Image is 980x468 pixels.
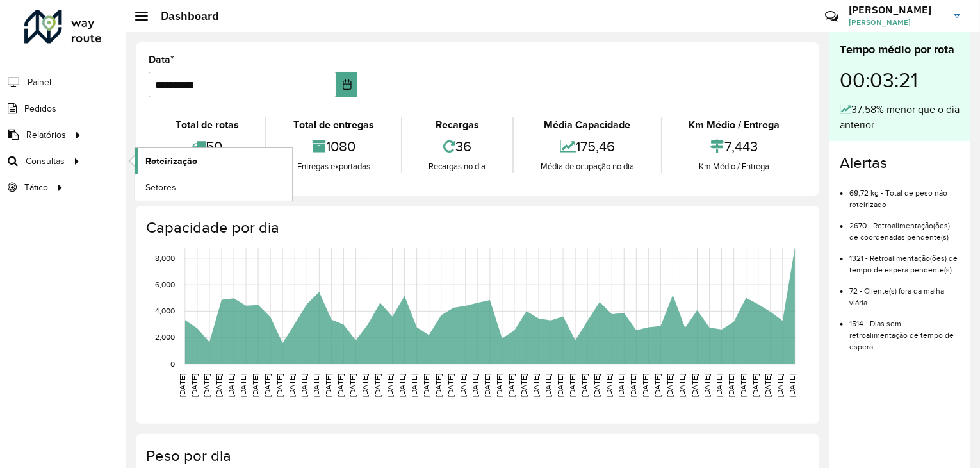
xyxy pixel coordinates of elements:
text: [DATE] [178,374,186,397]
text: [DATE] [227,374,235,397]
text: [DATE] [776,374,784,397]
text: [DATE] [630,374,638,397]
div: Recargas no dia [405,160,509,173]
text: [DATE] [556,374,564,397]
h3: [PERSON_NAME] [849,4,945,16]
text: [DATE] [386,374,394,397]
text: [DATE] [703,374,711,397]
text: [DATE] [324,374,332,397]
text: [DATE] [275,374,284,397]
text: [DATE] [605,374,613,397]
text: [DATE] [459,374,467,397]
text: [DATE] [519,374,528,397]
div: Km Médio / Entrega [666,117,803,133]
h4: Alertas [840,154,960,172]
div: 00:03:21 [840,58,960,102]
div: Total de rotas [152,117,262,133]
div: Tempo médio por rota [840,41,960,58]
button: Choose Date [336,72,358,97]
text: [DATE] [288,374,296,397]
text: [DATE] [422,374,430,397]
a: Contato Rápido [818,3,845,30]
text: 0 [170,360,175,368]
div: 37,58% menor que o dia anterior [840,102,960,133]
div: 50 [152,133,262,160]
span: Painel [28,76,51,89]
div: Recargas [405,117,509,133]
li: 72 - Cliente(s) fora da malha viária [849,276,960,308]
text: [DATE] [507,374,516,397]
text: [DATE] [544,374,552,397]
li: 2670 - Retroalimentação(ões) de coordenadas pendente(s) [849,210,960,243]
text: [DATE] [592,374,601,397]
h2: Dashboard [148,9,219,23]
li: 1321 - Retroalimentação(ões) de tempo de espera pendente(s) [849,243,960,276]
text: [DATE] [471,374,479,397]
text: [DATE] [580,374,589,397]
label: Data [149,52,174,67]
text: [DATE] [678,374,687,397]
text: [DATE] [617,374,625,397]
li: 69,72 kg - Total de peso não roteirizado [849,178,960,210]
div: 175,46 [517,133,657,160]
text: [DATE] [434,374,443,397]
text: [DATE] [788,374,796,397]
text: [DATE] [336,374,345,397]
span: Consultas [26,155,65,168]
a: Setores [135,174,292,200]
text: [DATE] [690,374,699,397]
text: [DATE] [483,374,491,397]
text: [DATE] [642,374,650,397]
div: 7,443 [666,133,803,160]
text: [DATE] [190,374,199,397]
span: Relatórios [26,128,66,142]
div: Km Médio / Entrega [666,160,803,173]
div: Média Capacidade [517,117,657,133]
text: [DATE] [446,374,455,397]
div: Total de entregas [270,117,397,133]
h4: Capacidade por dia [146,219,806,237]
text: 2,000 [155,333,175,342]
text: [DATE] [398,374,406,397]
text: [DATE] [349,374,357,397]
text: 6,000 [155,280,175,288]
text: 4,000 [155,307,175,315]
text: [DATE] [764,374,772,397]
text: [DATE] [751,374,760,397]
text: [DATE] [410,374,418,397]
span: [PERSON_NAME] [849,17,945,28]
text: [DATE] [495,374,503,397]
span: Tático [24,181,48,194]
h4: Peso por dia [146,447,806,465]
text: [DATE] [215,374,223,397]
text: [DATE] [532,374,540,397]
text: [DATE] [202,374,211,397]
text: [DATE] [727,374,735,397]
text: 8,000 [155,254,175,262]
text: [DATE] [300,374,308,397]
text: [DATE] [373,374,382,397]
div: Entregas exportadas [270,160,397,173]
div: Média de ocupação no dia [517,160,657,173]
span: Pedidos [24,102,56,115]
text: [DATE] [568,374,576,397]
text: [DATE] [715,374,723,397]
li: 1514 - Dias sem retroalimentação de tempo de espera [849,308,960,353]
text: [DATE] [312,374,320,397]
text: [DATE] [666,374,674,397]
text: [DATE] [263,374,272,397]
text: [DATE] [251,374,259,397]
text: [DATE] [739,374,747,397]
a: Roteirização [135,148,292,174]
span: Setores [145,181,176,194]
text: [DATE] [361,374,370,397]
div: 1080 [270,133,397,160]
span: Roteirização [145,155,197,168]
div: 36 [405,133,509,160]
text: [DATE] [654,374,662,397]
text: [DATE] [239,374,247,397]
